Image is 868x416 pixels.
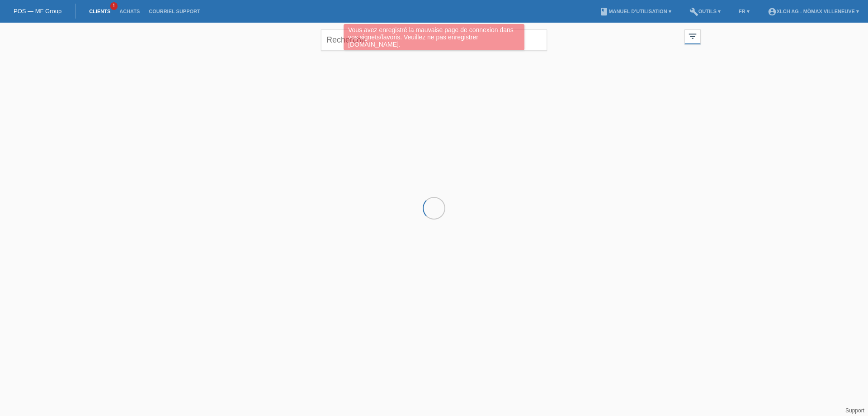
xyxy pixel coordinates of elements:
[685,9,725,14] a: buildOutils ▾
[845,407,864,414] a: Support
[763,9,863,14] a: account_circleXLCH AG - Mömax Villeneuve ▾
[115,9,144,14] a: Achats
[344,24,524,50] div: Vous avez enregistré la mauvaise page de connexion dans vos signets/favoris. Veuillez ne pas enre...
[14,8,61,14] a: POS — MF Group
[689,7,698,16] i: build
[110,2,118,10] span: 1
[734,9,754,14] a: FR ▾
[144,9,204,14] a: Courriel Support
[595,9,675,14] a: bookManuel d’utilisation ▾
[768,7,777,16] i: account_circle
[599,7,609,16] i: book
[85,9,115,14] a: Clients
